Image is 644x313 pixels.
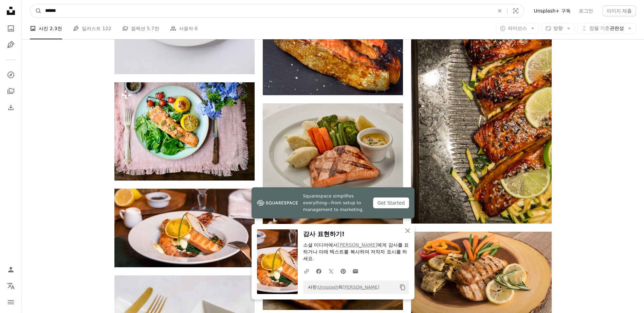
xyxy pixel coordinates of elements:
[303,229,409,239] h3: 감사 표현하기!
[603,5,636,16] button: 이미지 제출
[114,225,255,231] a: 흰색 세라믹 접시에 생선 요리
[553,25,563,31] span: 방향
[4,279,18,293] button: 언어
[195,25,198,32] span: 0
[30,4,524,18] form: 사이트 전체에서 이미지 찾기
[411,25,551,224] img: 슬라이스 라임을 곁들인 구운 고기 탑(Roast meat top with slice limes)
[170,18,198,39] a: 사용자 0
[508,25,527,31] span: 라이선스
[263,103,403,196] img: 고기와 야채를 얹은 흰색 접시
[4,68,18,82] a: 탐색
[73,18,111,39] a: 일러스트 122
[102,25,111,32] span: 122
[397,281,408,293] button: 클립보드에 복사하기
[303,193,368,213] span: Squarespace simplifies everything—from setup to management to marketing.
[303,242,409,262] p: 소셜 미디어에서 에게 감사를 표하거나 아래 텍스트를 복사하여 저작자 표시를 하세요.
[4,38,18,51] a: 일러스트
[411,275,551,281] a: 조리된 요리
[508,4,524,17] button: 시각적 검색
[114,128,255,134] a: 구운 연어 음식 사진 레시피 아이디어
[122,18,159,39] a: 컬렉션 5.7천
[4,4,18,19] a: 홈 — Unsplash
[530,5,574,16] a: Unsplash+ 구독
[114,189,255,267] img: 흰색 세라믹 접시에 생선 요리
[325,264,337,278] a: Twitter에 공유
[263,40,403,46] a: 검은 접시 위에 앉아있는 고기 조각
[318,285,338,290] a: Unsplash
[411,121,551,127] a: 슬라이스 라임을 곁들인 구운 고기 탑(Roast meat top with slice limes)
[338,242,377,248] a: [PERSON_NAME]
[252,187,415,218] a: Squarespace simplifies everything—from setup to management to marketing.Get Started
[4,84,18,98] a: 컬렉션
[4,22,18,35] a: 사진
[492,4,507,17] button: 삭제
[589,25,624,32] span: 관련성
[147,25,159,32] span: 5.7천
[313,264,325,278] a: Facebook에 공유
[349,264,362,278] a: 이메일로 공유에 공유
[575,5,597,16] a: 로그인
[30,4,42,17] button: Unsplash 검색
[305,282,380,293] span: 사진: 의
[263,147,403,153] a: 고기와 야채를 얹은 흰색 접시
[541,23,575,34] button: 방향
[337,264,349,278] a: Pinterest에 공유
[589,25,610,31] span: 정렬 기준
[496,23,539,34] button: 라이선스
[343,285,379,290] a: [PERSON_NAME]
[577,23,636,34] button: 정렬 기준관련성
[257,198,298,208] img: file-1747939142011-51e5cc87e3c9
[4,263,18,276] a: 로그인 / 가입
[4,295,18,309] button: 메뉴
[373,197,409,208] div: Get Started
[114,82,255,180] img: 구운 연어 음식 사진 레시피 아이디어
[4,101,18,114] a: 다운로드 내역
